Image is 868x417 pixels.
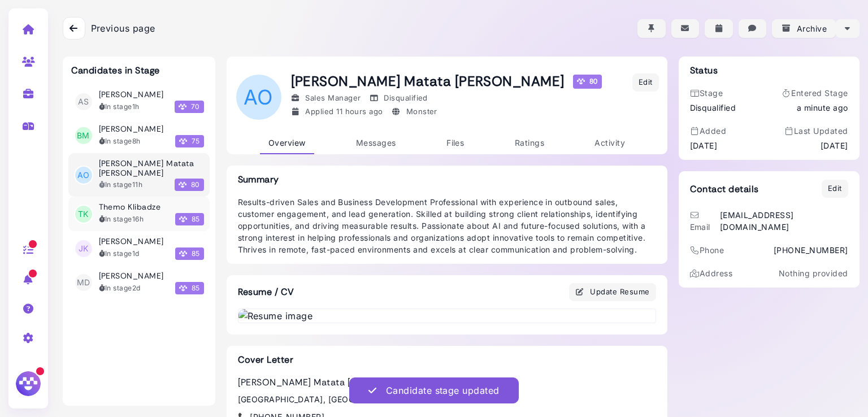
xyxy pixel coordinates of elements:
[690,209,717,233] div: Email
[175,179,204,191] span: 80
[690,65,718,76] h3: Status
[797,102,848,114] time: Aug 19, 2025
[132,284,141,292] time: 2025-08-16T16:23:15.667Z
[586,132,633,154] a: Activity
[99,202,161,212] h3: Themo Klibadze
[238,354,656,365] h3: Cover Letter
[75,240,92,257] span: JK
[99,159,204,178] h3: [PERSON_NAME] Matata [PERSON_NAME]
[291,106,383,118] div: Applied
[781,23,827,34] div: Archive
[179,284,187,292] img: Megan Score
[175,213,204,225] span: 85
[179,181,186,189] img: Megan Score
[392,106,437,118] div: Monster
[369,93,428,104] div: Disqualified
[690,267,733,279] div: Address
[99,124,164,134] h3: [PERSON_NAME]
[14,370,42,398] img: Megan
[132,180,142,189] time: 2025-08-19T04:33:31.897Z
[99,271,164,281] h3: [PERSON_NAME]
[784,125,848,137] div: Last Updated
[132,137,141,145] time: 2025-08-19T07:15:48.964Z
[690,87,736,99] div: Stage
[179,215,187,223] img: Megan Score
[175,101,204,113] span: 70
[75,206,92,223] span: TK
[291,93,361,104] div: Sales Manager
[356,138,396,147] span: Messages
[75,167,92,184] span: AO
[132,249,140,258] time: 2025-08-18T15:31:42.145Z
[577,77,585,85] img: Megan Score
[175,247,204,260] span: 85
[506,132,553,154] a: Ratings
[575,286,650,298] div: Update Resume
[690,125,727,137] div: Added
[71,65,160,76] h3: Candidates in Stage
[291,73,602,90] h1: [PERSON_NAME] Matata [PERSON_NAME]
[632,73,659,92] button: Edit
[175,282,204,294] span: 85
[75,93,92,110] span: AS
[99,102,140,112] div: In stage
[782,87,848,99] div: Entered Stage
[99,136,141,146] div: In stage
[446,138,464,147] span: Files
[438,132,472,154] a: Files
[779,267,848,279] p: Nothing provided
[821,140,848,151] time: [DATE]
[236,75,281,120] span: AO
[179,103,186,111] img: Megan Score
[99,180,143,190] div: In stage
[238,377,656,388] h2: [PERSON_NAME] Matata [PERSON_NAME]
[227,275,306,309] h3: Resume / CV
[828,183,842,194] div: Edit
[179,137,187,145] img: Megan Score
[238,174,656,185] h3: Summary
[690,244,724,256] div: Phone
[774,244,848,256] div: [PHONE_NUMBER]
[639,77,653,88] div: Edit
[99,214,144,224] div: In stage
[515,138,544,147] span: Ratings
[690,102,736,114] div: Disqualified
[99,237,164,246] h3: [PERSON_NAME]
[63,17,155,40] a: Previous page
[268,138,306,147] span: Overview
[690,184,759,194] h3: Contact details
[91,21,155,35] span: Previous page
[348,132,405,154] a: Messages
[238,196,656,255] p: Results-driven Sales and Business Development Professional with experience in outbound sales, cus...
[132,102,140,111] time: 2025-08-19T14:07:43.030Z
[569,283,656,301] button: Update Resume
[573,75,602,88] div: 80
[99,90,164,99] h3: [PERSON_NAME]
[336,107,383,116] time: Aug 19, 2025
[132,215,144,223] time: 2025-08-18T23:09:08.435Z
[75,274,92,291] span: MD
[822,180,848,198] button: Edit
[720,209,848,233] div: [EMAIL_ADDRESS][DOMAIN_NAME]
[772,19,836,38] button: Archive
[238,309,656,323] img: Resume image
[99,249,140,259] div: In stage
[75,127,92,144] span: BM
[260,132,314,154] a: Overview
[594,138,625,147] span: Activity
[179,250,187,258] img: Megan Score
[386,384,500,397] div: Candidate stage updated
[690,140,718,151] time: [DATE]
[99,283,141,293] div: In stage
[175,135,204,147] span: 75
